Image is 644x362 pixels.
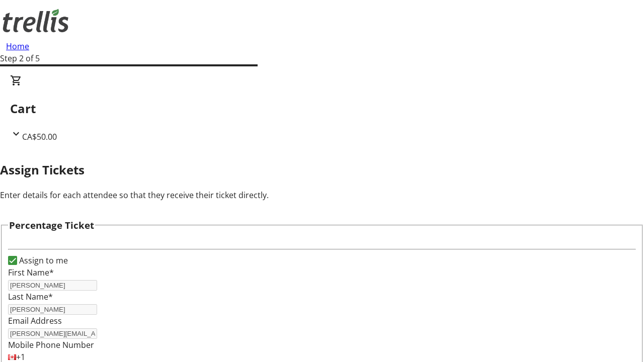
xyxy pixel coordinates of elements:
[22,131,57,142] span: CA$50.00
[17,254,68,266] label: Assign to me
[9,218,94,232] h3: Percentage Ticket
[8,267,54,278] label: First Name*
[8,315,62,326] label: Email Address
[10,74,634,143] div: CartCA$50.00
[8,339,94,350] label: Mobile Phone Number
[10,100,634,118] h2: Cart
[8,291,53,302] label: Last Name*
